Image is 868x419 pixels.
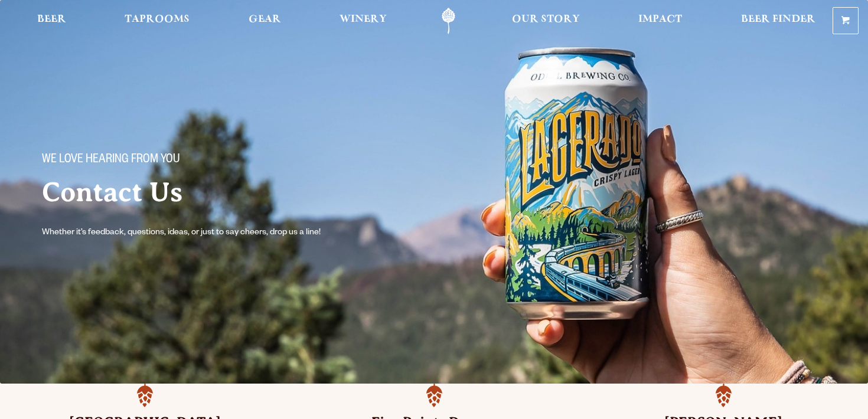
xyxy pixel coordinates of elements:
[42,178,410,207] h2: Contact Us
[733,8,823,34] a: Beer Finder
[631,8,690,34] a: Impact
[125,15,190,24] span: Taprooms
[249,15,281,24] span: Gear
[332,8,394,34] a: Winery
[30,8,74,34] a: Beer
[37,15,66,24] span: Beer
[42,153,180,168] span: We love hearing from you
[426,8,471,34] a: Odell Home
[241,8,289,34] a: Gear
[638,15,682,24] span: Impact
[504,8,588,34] a: Our Story
[512,15,580,24] span: Our Story
[340,15,387,24] span: Winery
[117,8,197,34] a: Taprooms
[741,15,815,24] span: Beer Finder
[42,226,344,240] p: Whether it’s feedback, questions, ideas, or just to say cheers, drop us a line!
